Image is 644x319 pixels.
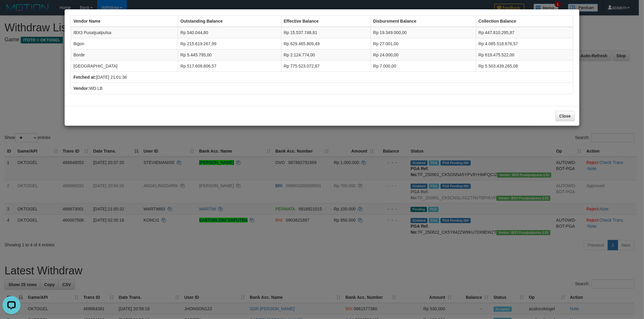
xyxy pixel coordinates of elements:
[178,27,281,38] td: Rp 540.044,80
[71,83,573,94] td: WD LB
[71,16,178,27] th: Vendor Name
[476,61,573,72] td: Rp 5.503.439.265,08
[71,27,178,38] td: IBX3 Pusatjualpulsa
[71,61,178,72] td: [GEOGRAPHIC_DATA]
[281,16,370,27] th: Effective Balance
[73,86,89,91] b: Vendor:
[178,49,281,61] td: Rp 5.445.795,00
[476,38,573,49] td: Rp 4.085.518.676,57
[556,111,575,121] button: Close
[71,72,573,83] td: [DATE] 21:01:36
[73,75,96,80] b: Fetched at:
[281,27,370,38] td: Rp 15.537.748,81
[71,49,178,61] td: Borde
[371,27,476,38] td: Rp 19.349.000,00
[476,49,573,61] td: Rp 619.475.522,00
[371,61,476,72] td: Rp 7.000,00
[371,16,476,27] th: Disbursment Balance
[178,38,281,49] td: Rp 215.619.267,99
[476,27,573,38] td: Rp 447.810.295,87
[178,16,281,27] th: Outstanding Balance
[281,49,370,61] td: Rp 2.124.774,00
[476,16,573,27] th: Collection Balance
[371,38,476,49] td: Rp 27.001,00
[281,61,370,72] td: Rp 775.523.072,87
[2,2,21,21] button: Open LiveChat chat widget
[371,49,476,61] td: Rp 24.000,00
[71,38,178,49] td: Bigon
[178,61,281,72] td: Rp 517.609.806,57
[281,38,370,49] td: Rp 629.465.809,49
